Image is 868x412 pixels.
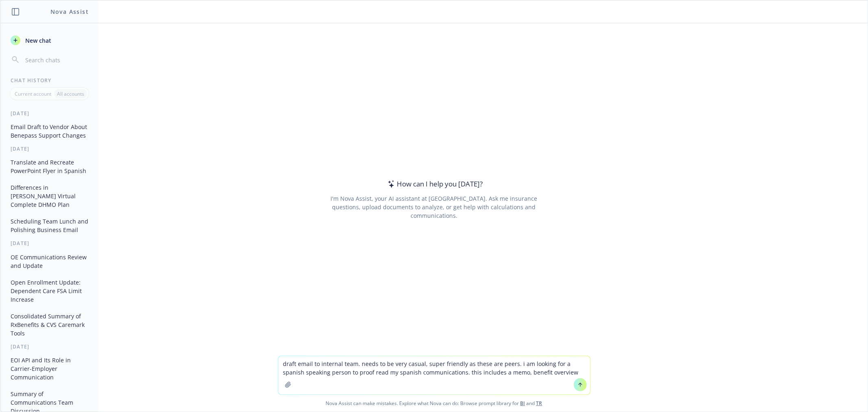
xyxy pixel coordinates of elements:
[7,120,92,142] button: Email Draft to Vendor About Benepass Support Changes
[7,215,92,237] button: Scheduling Team Lunch and Polishing Business Email
[7,33,92,48] button: New chat
[1,110,98,117] div: [DATE]
[278,356,590,394] textarea: draft email to internal team. needs to be very casual, super friendly as these are peers. i am lo...
[7,353,92,384] button: EOI API and Its Role in Carrier-Employer Communication
[520,400,525,407] a: BI
[7,250,92,272] button: OE Communications Review and Update
[7,309,92,340] button: Consolidated Summary of RxBenefits & CVS Caremark Tools
[15,90,51,97] p: Current account
[50,7,89,16] h1: Nova Assist
[319,194,549,220] div: I'm Nova Assist, your AI assistant at [GEOGRAPHIC_DATA]. Ask me insurance questions, upload docum...
[1,343,98,350] div: [DATE]
[1,240,98,247] div: [DATE]
[1,145,98,152] div: [DATE]
[536,400,542,407] a: TR
[385,179,483,189] div: How can I help you [DATE]?
[57,90,84,97] p: All accounts
[7,156,92,178] button: Translate and Recreate PowerPoint Flyer in Spanish
[7,181,92,211] button: Differences in [PERSON_NAME] Virtual Complete DHMO Plan
[24,36,51,45] span: New chat
[24,54,88,66] input: Search chats
[7,276,92,306] button: Open Enrollment Update: Dependent Care FSA Limit Increase
[4,395,864,412] span: Nova Assist can make mistakes. Explore what Nova can do: Browse prompt library for and
[1,77,98,84] div: Chat History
